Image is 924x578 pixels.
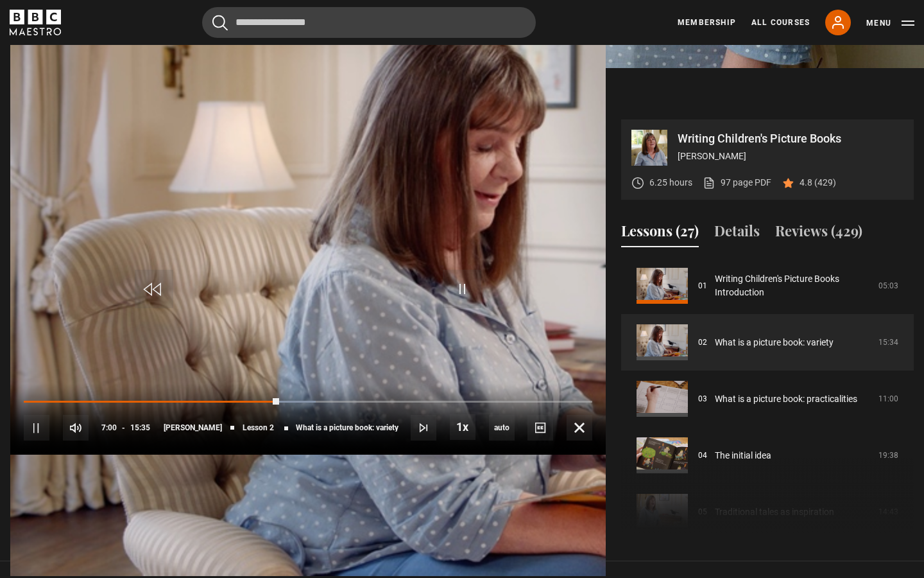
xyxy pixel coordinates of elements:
[714,220,760,247] button: Details
[715,449,771,462] a: The initial idea
[678,133,903,144] p: Writing Children's Picture Books
[703,176,771,189] a: 97 page PDF
[63,415,89,441] button: Mute
[10,119,606,455] video-js: Video Player
[751,17,810,28] a: All Courses
[527,415,553,441] button: Captions
[489,415,515,441] span: auto
[567,415,592,441] button: Fullscreen
[621,220,699,247] button: Lessons (27)
[678,150,903,163] p: [PERSON_NAME]
[24,401,592,403] div: Progress Bar
[678,17,736,28] a: Membership
[866,17,914,30] button: Toggle navigation
[715,336,834,349] a: What is a picture book: variety
[489,415,515,441] div: Current quality: 1080p
[715,392,857,406] a: What is a picture book: practicalities
[775,220,862,247] button: Reviews (429)
[715,272,871,299] a: Writing Children's Picture Books Introduction
[649,176,692,189] p: 6.25 hours
[450,414,475,440] button: Playback Rate
[212,15,228,31] button: Submit the search query
[202,7,536,38] input: Search
[130,416,150,439] span: 15:35
[122,423,125,432] span: -
[101,416,117,439] span: 7:00
[411,415,436,441] button: Next Lesson
[296,424,398,432] span: What is a picture book: variety
[10,10,61,35] svg: BBC Maestro
[800,176,836,189] p: 4.8 (429)
[243,424,274,432] span: Lesson 2
[24,415,49,441] button: Pause
[164,424,222,432] span: [PERSON_NAME]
